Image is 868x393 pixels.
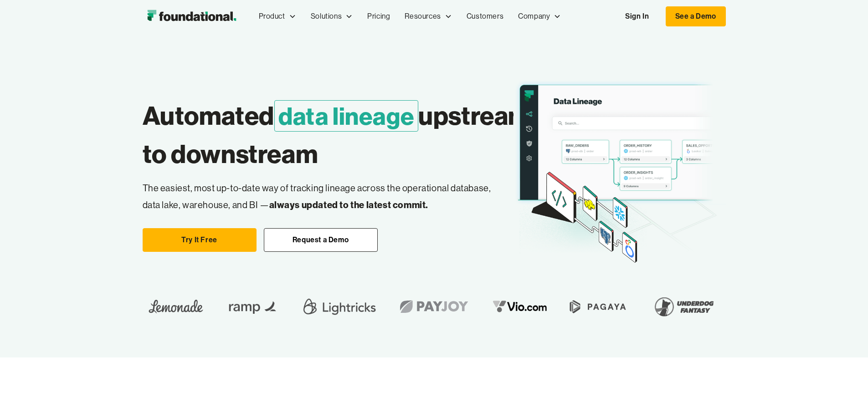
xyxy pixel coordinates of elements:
[303,1,360,31] div: Solutions
[143,292,210,321] img: Lemonade Logo
[259,10,285,22] div: Product
[264,228,378,252] a: Request a Demo
[487,292,554,321] img: vio logo
[405,10,441,22] div: Resources
[311,10,342,22] div: Solutions
[143,97,531,173] h1: Automated upstream to downstream
[222,292,285,321] img: Ramp Logo
[392,292,476,321] img: Payjoy logo
[616,7,658,26] a: Sign In
[647,292,720,321] img: Underdog Fantasy Logo
[252,1,303,31] div: Product
[704,287,868,393] iframe: Chat Widget
[143,7,241,26] img: Foundational Logo
[360,1,397,31] a: Pricing
[143,228,257,252] a: Try It Free
[269,199,429,210] strong: always updated to the latest commit.
[666,6,726,26] a: See a Demo
[300,292,379,321] img: Lightricks Logo
[143,7,241,26] a: home
[397,1,459,31] div: Resources
[143,180,499,214] p: The easiest, most up-to-date way of tracking lineage across the operational database, data lake, ...
[459,1,511,31] a: Customers
[274,100,418,132] span: data lineage
[511,1,568,31] div: Company
[565,292,632,321] img: Pagaya Logo
[518,10,550,22] div: Company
